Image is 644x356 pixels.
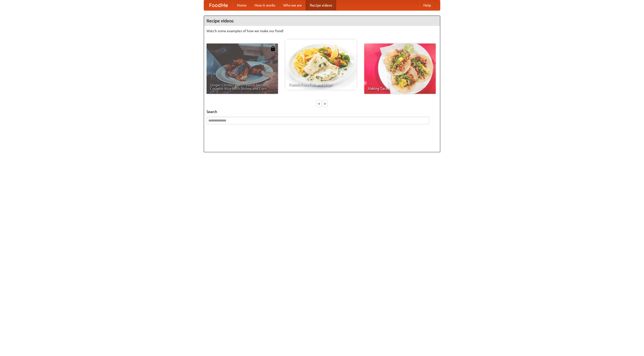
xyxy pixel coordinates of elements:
a: French Fries Fish and Chips [285,39,357,90]
span: French Fries Fish and Chips [289,83,353,86]
a: Help [419,0,435,10]
div: » [323,100,327,107]
a: How it works [251,0,279,10]
a: Making Tacos [364,44,436,94]
a: Who we are [279,0,306,10]
div: « [317,100,321,107]
img: 483408.png [270,46,275,51]
p: Watch some examples of how we make our food! [207,28,437,33]
span: Making Tacos [368,87,432,90]
a: Home [233,0,251,10]
h4: Recipe videos [204,16,440,26]
a: FoodMe [204,0,233,10]
h5: Search [207,109,437,114]
a: Recipe videos [306,0,336,10]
